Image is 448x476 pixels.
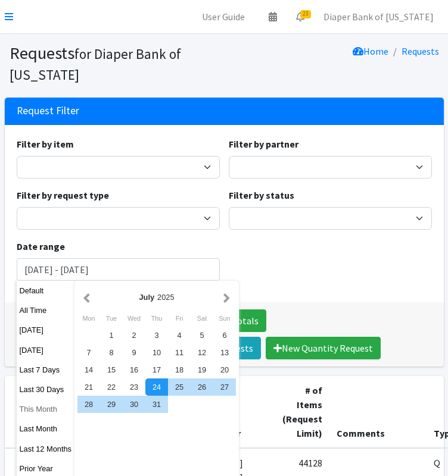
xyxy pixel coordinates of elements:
label: Date range [17,239,65,253]
div: 2 [123,327,145,344]
div: 25 [168,378,191,396]
div: 21 [77,378,100,396]
div: 3 [145,327,168,344]
div: 31 [145,396,168,413]
div: 10 [145,344,168,361]
div: 12 [191,344,213,361]
label: Filter by item [17,137,74,151]
div: 23 [123,378,145,396]
a: Diaper Bank of [US_STATE] [314,5,443,29]
a: Home [353,45,388,57]
div: 20 [213,361,236,378]
button: Last 30 Days [17,381,75,398]
abbr: Quantity [434,457,440,469]
button: This Month [17,400,75,418]
th: # of Items (Request Limit) [275,376,329,448]
button: Last 7 Days [17,361,75,378]
div: 13 [213,344,236,361]
h3: Request Filter [17,105,79,117]
span: 23 [300,10,311,18]
div: 15 [100,361,123,378]
button: All Time [17,302,75,319]
div: 14 [77,361,100,378]
strong: July [139,293,154,302]
div: 7 [77,344,100,361]
div: 19 [191,361,213,378]
button: Default [17,282,75,299]
button: [DATE] [17,342,75,359]
small: for Diaper Bank of [US_STATE] [10,45,181,83]
button: [DATE] [17,321,75,339]
h1: Requests [10,43,220,84]
div: 4 [168,327,191,344]
th: Comments [329,376,427,448]
th: Date [5,376,55,448]
a: New Quantity Request [266,337,381,359]
span: 2025 [157,293,174,302]
div: 6 [213,327,236,344]
div: 16 [123,361,145,378]
div: 18 [168,361,191,378]
a: 23 [287,5,314,29]
div: Sunday [213,311,236,326]
div: Tuesday [100,311,123,326]
div: Monday [77,311,100,326]
div: 26 [191,378,213,396]
div: 5 [191,327,213,344]
div: 1 [100,327,123,344]
div: 28 [77,396,100,413]
a: Requests [402,45,439,57]
label: Filter by status [229,188,294,202]
div: 27 [213,378,236,396]
input: January 1, 2011 - December 31, 2011 [17,258,220,281]
div: 9 [123,344,145,361]
button: Last 12 Months [17,440,75,458]
button: Last Month [17,420,75,437]
div: 22 [100,378,123,396]
div: Friday [168,311,191,326]
a: User Guide [192,5,254,29]
div: 30 [123,396,145,413]
label: Filter by request type [17,188,109,202]
div: 24 [145,378,168,396]
div: 29 [100,396,123,413]
div: 8 [100,344,123,361]
label: Filter by partner [229,137,298,151]
div: Saturday [191,311,213,326]
div: Thursday [145,311,168,326]
div: Wednesday [123,311,145,326]
div: 11 [168,344,191,361]
div: 17 [145,361,168,378]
